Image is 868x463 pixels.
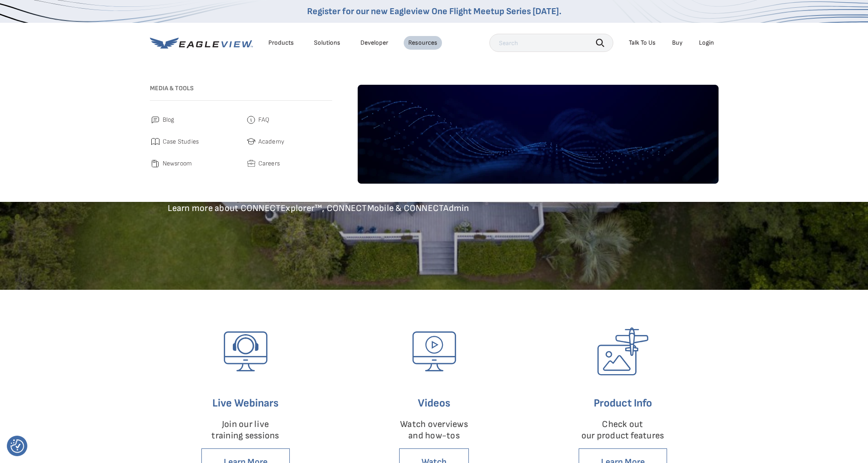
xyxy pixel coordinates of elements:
[699,39,714,47] div: Login
[246,158,257,169] img: careers.svg
[356,395,512,412] h6: Videos
[168,203,701,214] p: Learn more about CONNECTExplorer™, CONNECTMobile & CONNECTAdmin
[258,114,270,125] span: FAQ
[672,39,683,47] a: Buy
[360,39,388,47] a: Developer
[246,114,332,125] a: FAQ
[246,114,257,125] img: faq.svg
[356,419,512,442] p: Watch overviews and how-tos
[307,6,561,17] a: Register for our new Eagleview One Flight Meetup Series [DATE].
[150,158,161,169] img: newsroom.svg
[246,136,332,147] a: Academy
[163,136,199,147] span: Case Studies
[545,395,701,412] h6: Product Info
[150,136,236,147] a: Case Studies
[258,136,285,147] span: Academy
[489,34,613,52] input: Search
[168,395,324,412] h6: Live Webinars
[268,39,294,47] div: Products
[163,158,192,169] span: Newsroom
[10,439,24,453] button: Consent Preferences
[150,85,332,93] h3: Media & Tools
[10,439,24,453] img: Revisit consent button
[150,114,236,125] a: Blog
[150,114,161,125] img: blog.svg
[163,114,175,125] span: Blog
[408,39,437,47] div: Resources
[246,158,332,169] a: Careers
[150,136,161,147] img: case_studies.svg
[358,85,719,184] img: default-image.webp
[168,419,324,442] p: Join our live training sessions
[246,136,257,147] img: academy.svg
[314,39,340,47] div: Solutions
[258,158,280,169] span: Careers
[629,39,656,47] div: Talk To Us
[150,158,236,169] a: Newsroom
[545,419,701,442] p: Check out our product features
